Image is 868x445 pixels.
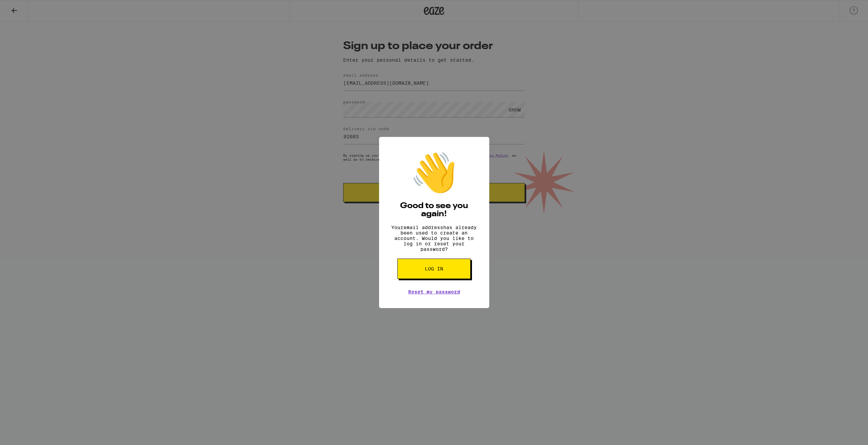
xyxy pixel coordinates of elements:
[408,289,460,295] a: Reset my password
[410,150,458,195] div: 👋
[389,202,479,218] h2: Good to see you again!
[4,5,49,10] span: Hi. Need any help?
[397,259,471,279] button: Log in
[425,266,443,271] span: Log in
[389,225,479,252] p: Your email address has already been used to create an account. Would you like to log in or reset ...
